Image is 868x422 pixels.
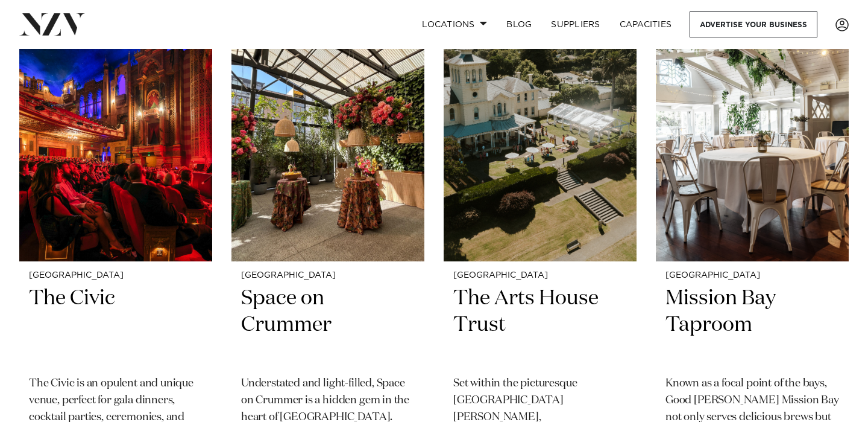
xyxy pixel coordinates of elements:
[690,11,817,37] a: Advertise your business
[29,285,203,366] h2: The Civic
[241,285,415,366] h2: Space on Crummer
[453,271,627,280] small: [GEOGRAPHIC_DATA]
[241,271,415,280] small: [GEOGRAPHIC_DATA]
[541,11,609,37] a: SUPPLIERS
[29,271,203,280] small: [GEOGRAPHIC_DATA]
[665,271,839,280] small: [GEOGRAPHIC_DATA]
[497,11,541,37] a: BLOG
[453,285,627,366] h2: The Arts House Trust
[610,11,682,37] a: Capacities
[665,285,839,366] h2: Mission Bay Taproom
[412,11,497,37] a: Locations
[19,13,85,35] img: nzv-logo.png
